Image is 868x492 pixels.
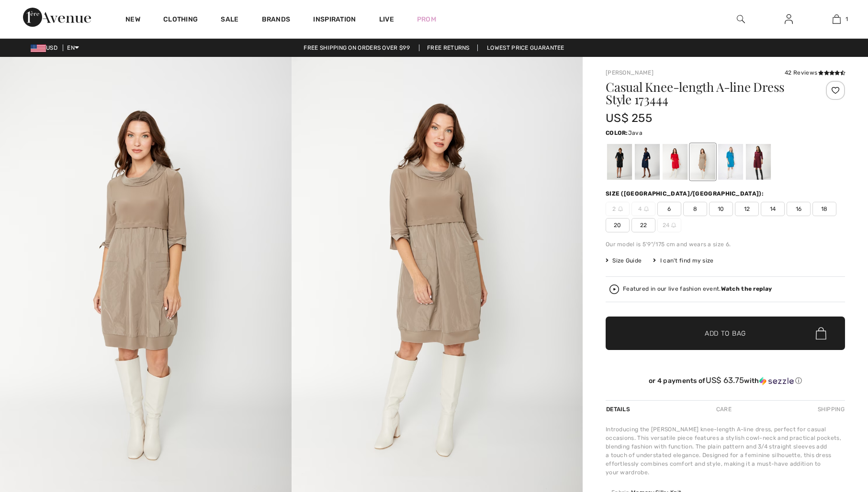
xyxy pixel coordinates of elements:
[606,256,642,265] span: Size Guide
[709,202,733,216] span: 10
[708,401,740,418] div: Care
[606,81,805,106] h1: Casual Knee-length A-line Dress Style 173444
[785,68,845,77] div: 42 Reviews
[815,401,845,418] div: Shipping
[845,15,848,23] span: 1
[606,240,845,249] div: Our model is 5'9"/175 cm and wears a size 6.
[417,14,436,24] a: Prom
[635,144,660,180] div: Midnight Blue 40
[31,44,61,51] span: USD
[163,15,198,25] a: Clothing
[833,13,841,25] img: My Bag
[718,144,743,180] div: Pacific blue
[607,144,632,180] div: Black
[735,202,759,216] span: 12
[606,111,652,125] span: US$ 255
[737,13,745,25] img: search the website
[759,377,794,385] img: Sezzle
[721,285,772,292] strong: Watch the replay
[706,375,744,385] span: US$ 63.75
[705,328,746,339] span: Add to Bag
[812,202,836,216] span: 18
[657,218,681,232] span: 24
[606,189,766,198] div: Size ([GEOGRAPHIC_DATA]/[GEOGRAPHIC_DATA]):
[631,218,655,232] span: 22
[690,144,715,180] div: Java
[813,13,860,25] a: 1
[606,218,630,232] span: 20
[606,202,630,216] span: 2
[606,376,845,389] div: or 4 payments ofUS$ 63.75withSezzle Click to learn more about Sezzle
[479,44,572,51] a: Lowest Price Guarantee
[628,130,643,136] span: Java
[221,15,238,25] a: Sale
[746,144,771,180] div: Merlot
[618,207,623,211] img: ring-m.svg
[31,44,46,52] img: US Dollar
[806,420,858,444] iframe: Opens a widget where you can find more information
[816,327,826,339] img: Bag.svg
[606,317,845,350] button: Add to Bag
[787,202,811,216] span: 16
[609,284,619,294] img: Watch the replay
[379,14,394,24] a: Live
[23,8,91,27] img: 1ère Avenue
[606,69,654,76] a: [PERSON_NAME]
[125,15,140,25] a: New
[606,425,845,477] div: Introducing the [PERSON_NAME] knee-length A-line dress, perfect for casual occasions. This versat...
[671,223,676,228] img: ring-m.svg
[313,15,356,25] span: Inspiration
[606,130,628,136] span: Color:
[761,202,785,216] span: 14
[644,207,649,211] img: ring-m.svg
[785,13,793,25] img: My Info
[631,202,655,216] span: 4
[777,13,800,25] a: Sign In
[623,286,772,292] div: Featured in our live fashion event.
[606,376,845,385] div: or 4 payments of with
[663,144,688,180] div: Lipstick Red 173
[606,401,632,418] div: Details
[262,15,291,25] a: Brands
[657,202,681,216] span: 6
[683,202,707,216] span: 8
[296,44,417,51] a: Free shipping on orders over $99
[419,44,478,51] a: Free Returns
[67,44,79,51] span: EN
[653,256,713,265] div: I can't find my size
